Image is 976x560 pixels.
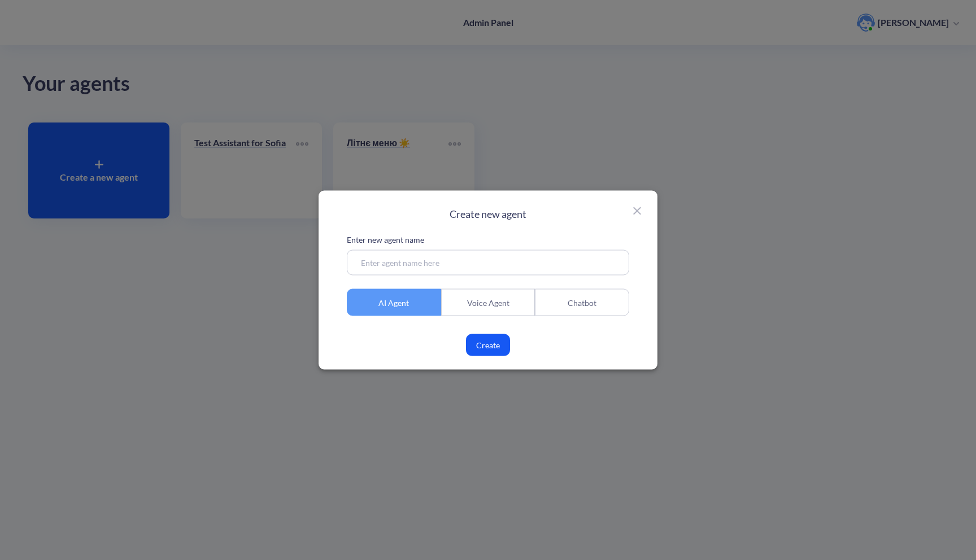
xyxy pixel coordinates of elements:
[466,334,510,356] button: Create
[347,250,629,275] input: Enter agent name here
[347,289,441,316] div: AI Agent
[441,289,535,316] div: Voice Agent
[535,289,629,316] div: Chatbot
[347,234,629,246] p: Enter new agent name
[347,208,629,220] h2: Create new agent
